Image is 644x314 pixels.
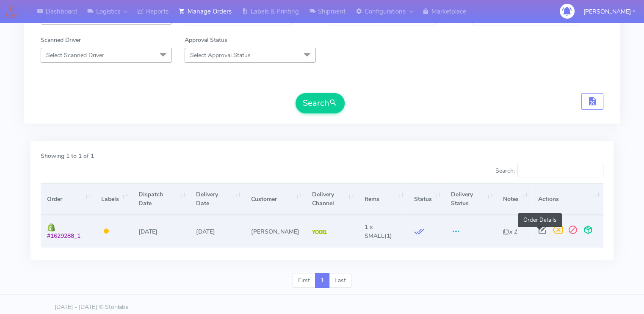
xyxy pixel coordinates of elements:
th: Status: activate to sort column ascending [407,183,444,215]
span: 1 x SMALL [365,223,384,240]
td: [DATE] [189,215,244,247]
label: Search: [495,164,603,177]
label: Scanned Driver [41,36,81,44]
th: Notes: activate to sort column ascending [497,183,531,215]
span: Select Approval Status [190,51,251,59]
th: Delivery Status: activate to sort column ascending [445,183,497,215]
th: Customer: activate to sort column ascending [245,183,306,215]
th: Order: activate to sort column ascending [41,183,95,215]
span: Select Scanned Driver [46,51,104,59]
img: shopify.png [47,223,55,231]
th: Delivery Channel: activate to sort column ascending [306,183,358,215]
th: Actions: activate to sort column ascending [531,183,603,215]
td: [PERSON_NAME] [245,215,306,247]
th: Dispatch Date: activate to sort column ascending [132,183,189,215]
input: Search: [517,164,603,177]
img: Yodel [312,230,327,234]
i: x 1 [503,228,517,236]
th: Items: activate to sort column ascending [358,183,407,215]
label: Showing 1 to 1 of 1 [41,151,94,160]
button: Search [296,93,345,113]
span: #1629288_1 [47,232,80,240]
td: [DATE] [132,215,189,247]
label: Approval Status [185,36,227,44]
button: [PERSON_NAME] [577,3,641,20]
span: (1) [365,223,392,240]
th: Labels: activate to sort column ascending [95,183,132,215]
a: 1 [315,273,329,288]
th: Delivery Date: activate to sort column ascending [189,183,244,215]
